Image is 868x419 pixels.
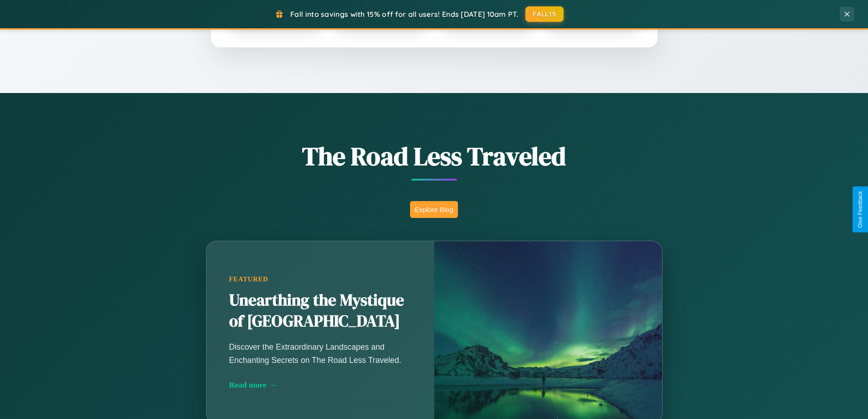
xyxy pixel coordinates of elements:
h1: The Road Less Traveled [161,139,708,174]
span: Fall into savings with 15% off for all users! Ends [DATE] 10am PT. [290,10,519,19]
div: Read more → [229,380,411,390]
div: Featured [229,275,411,283]
h2: Unearthing the Mystique of [GEOGRAPHIC_DATA] [229,290,411,332]
button: FALL15 [525,6,564,22]
div: Give Feedback [857,191,863,228]
p: Discover the Extraordinary Landscapes and Enchanting Secrets on The Road Less Traveled. [229,341,411,366]
button: Explore Blog [410,201,458,218]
